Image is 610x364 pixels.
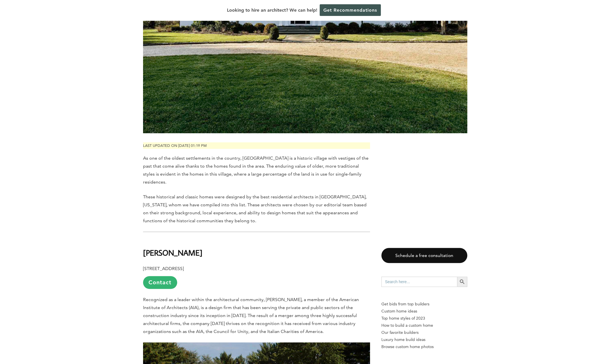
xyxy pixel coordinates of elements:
[381,315,467,322] a: Top home styles of 2023
[381,308,467,315] a: Custom home ideas
[320,4,381,16] a: Get Recommendations
[143,266,184,271] b: [STREET_ADDRESS]
[381,329,467,336] a: Our favorite builders
[381,301,467,308] p: Get bids from top builders
[143,276,177,289] a: Contact
[381,336,467,343] a: Luxury home build ideas
[381,248,467,263] a: Schedule a free consultation
[381,277,457,287] input: Search here...
[143,155,369,185] span: As one of the oldest settlements in the country, [GEOGRAPHIC_DATA] is a historic village with ves...
[459,279,465,285] svg: Search
[143,297,359,334] span: Recognized as a leader within the architectural community, [PERSON_NAME], a member of the America...
[381,322,467,329] a: How to build a custom home
[501,323,603,357] iframe: Drift Widget Chat Controller
[381,343,467,350] a: Browse custom home photos
[143,248,202,258] b: [PERSON_NAME]
[143,142,370,149] p: Last updated on [DATE] 01:19 pm
[143,194,367,223] span: These historical and classic homes were designed by the best residential architects in [GEOGRAPHI...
